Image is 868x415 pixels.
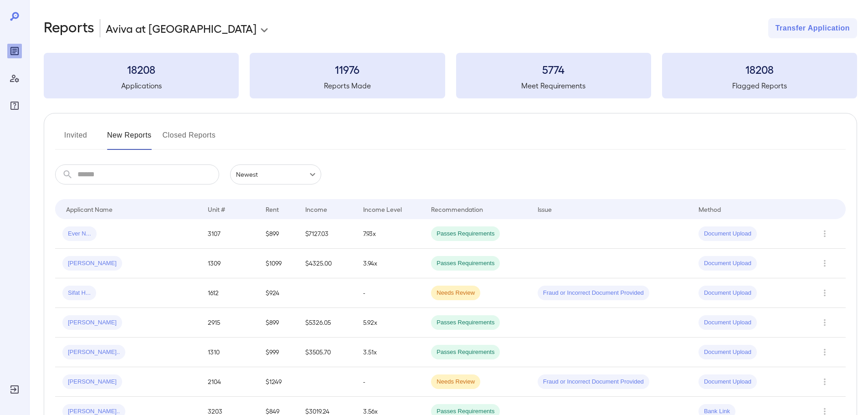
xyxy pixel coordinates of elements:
td: - [356,278,424,308]
span: Needs Review [431,289,480,297]
button: Row Actions [817,286,832,300]
button: Row Actions [817,374,832,389]
td: 1310 [200,338,258,367]
div: Issue [538,204,552,215]
span: Document Upload [699,378,757,386]
div: FAQ [7,98,22,113]
span: Needs Review [431,378,480,386]
td: 3107 [200,219,258,249]
td: 5.92x [356,308,424,338]
button: Row Actions [817,315,832,330]
td: $924 [258,278,298,308]
button: New Reports [107,128,152,150]
span: Passes Requirements [431,259,500,268]
span: Document Upload [699,259,757,268]
button: Row Actions [817,256,832,271]
td: - [356,367,424,397]
span: Sifat H... [62,289,96,297]
button: Row Actions [817,226,832,241]
span: Passes Requirements [431,230,500,238]
td: $899 [258,308,298,338]
span: Document Upload [699,348,757,357]
h3: 18208 [44,62,239,77]
span: Document Upload [699,318,757,327]
div: Income [305,204,327,215]
div: Unit # [208,204,225,215]
p: Aviva at [GEOGRAPHIC_DATA] [106,21,257,36]
div: Log Out [7,382,22,397]
h5: Flagged Reports [662,80,857,91]
div: Rent [266,204,280,215]
h5: Applications [44,80,239,91]
span: [PERSON_NAME] [62,378,122,386]
span: Fraud or Incorrect Document Provided [538,378,649,386]
td: $3505.70 [298,338,356,367]
span: [PERSON_NAME] [62,259,122,268]
div: Recommendation [431,204,483,215]
td: $999 [258,338,298,367]
td: 3.51x [356,338,424,367]
td: 1612 [200,278,258,308]
td: $1099 [258,249,298,278]
span: Document Upload [699,230,757,238]
h3: 5774 [456,62,651,77]
td: $4325.00 [298,249,356,278]
span: Document Upload [699,289,757,297]
td: $7127.03 [298,219,356,249]
td: $1249 [258,367,298,397]
h2: Reports [44,18,94,38]
h5: Reports Made [250,80,445,91]
button: Row Actions [817,345,832,359]
button: Invited [55,128,96,150]
td: 3.94x [356,249,424,278]
span: Passes Requirements [431,348,500,357]
h3: 18208 [662,62,857,77]
button: Closed Reports [163,128,216,150]
span: [PERSON_NAME].. [62,348,125,357]
h5: Meet Requirements [456,80,651,91]
div: Method [699,204,721,215]
div: Applicant Name [66,204,113,215]
div: Reports [7,44,22,58]
span: Fraud or Incorrect Document Provided [538,289,649,297]
button: Transfer Application [768,18,857,38]
h3: 11976 [250,62,445,77]
span: Ever N... [62,230,97,238]
td: $5326.05 [298,308,356,338]
span: Passes Requirements [431,318,500,327]
span: [PERSON_NAME] [62,318,122,327]
div: Manage Users [7,71,22,86]
td: 7.93x [356,219,424,249]
td: 2104 [200,367,258,397]
td: 2915 [200,308,258,338]
td: $899 [258,219,298,249]
div: Income Level [363,204,402,215]
div: Newest [230,164,321,184]
td: 1309 [200,249,258,278]
summary: 18208Applications11976Reports Made5774Meet Requirements18208Flagged Reports [44,53,857,98]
